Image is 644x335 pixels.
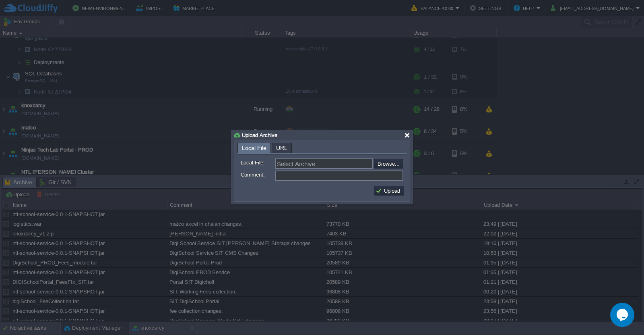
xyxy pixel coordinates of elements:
[241,171,274,179] label: Comment:
[376,187,402,194] button: Upload
[242,143,266,153] span: Local File
[242,132,277,138] span: Upload Archive
[610,303,636,327] iframe: chat widget
[241,158,274,167] label: Local File:
[276,143,287,153] span: URL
